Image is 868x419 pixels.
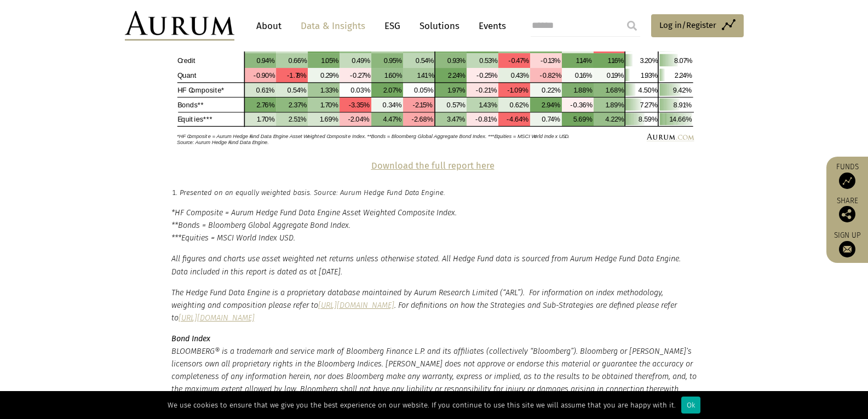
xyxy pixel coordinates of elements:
[832,162,863,189] a: Funds
[832,231,863,257] a: Sign up
[179,313,255,323] a: [URL][DOMAIN_NAME]
[171,206,697,244] p: *HF Composite = Aurum Hedge Fund Data Engine Asset Weighted Composite Index. **Bonds = Bloomberg ...
[171,254,681,276] em: All figures and charts use asset weighted net returns unless otherwise stated. All Hedge Fund dat...
[295,16,371,36] a: Data & Insights
[125,11,234,41] img: Aurum
[318,301,394,310] a: [URL][DOMAIN_NAME]
[651,14,744,37] a: Log in/Register
[171,288,677,323] em: The Hedge Fund Data Engine is a proprietary database maintained by Aurum Research Limited (“ARL”)...
[251,16,287,36] a: About
[180,188,445,197] em: Presented on an equally weighted basis. Source: Aurum Hedge Fund Data Engine.
[832,197,863,222] div: Share
[473,16,506,36] a: Events
[621,15,643,37] input: Submit
[681,397,700,414] div: Ok
[414,16,465,36] a: Solutions
[371,160,495,171] a: Download the full report here
[839,241,855,257] img: Sign up to our newsletter
[839,173,855,189] img: Access Funds
[839,206,855,222] img: Share this post
[659,19,716,32] span: Log in/Register
[379,16,406,36] a: ESG
[171,347,697,394] em: BLOOMBERG® is a trademark and service mark of Bloomberg Finance L.P. and its affiliates (collecti...
[171,334,210,343] strong: Bond Index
